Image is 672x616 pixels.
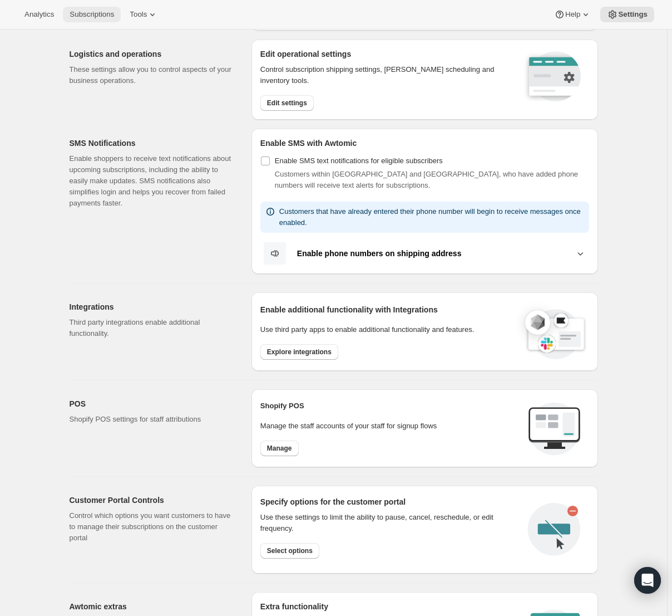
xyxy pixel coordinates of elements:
span: Subscriptions [70,10,114,19]
p: Control subscription shipping settings, [PERSON_NAME] scheduling and inventory tools. [260,64,509,86]
button: Edit settings [260,95,314,111]
p: Third party integrations enable additional functionality. [70,317,234,339]
div: Use these settings to limit the ability to pause, cancel, reschedule, or edit frequency. [260,512,519,534]
button: Select options [260,543,319,559]
span: Edit settings [267,99,307,107]
h2: SMS Notifications [70,138,234,149]
button: Subscriptions [63,7,121,22]
span: Tools [130,10,147,19]
h2: Logistics and operations [70,48,234,60]
p: Shopify POS settings for staff attributions [70,414,234,425]
p: These settings allow you to control aspects of your business operations. [70,64,234,86]
button: Analytics [18,7,61,22]
span: Analytics [24,10,54,19]
span: Help [565,10,580,19]
p: Enable shoppers to receive text notifications about upcoming subscriptions, including the ability... [70,153,234,209]
span: Enable SMS text notifications for eligible subscribers [275,157,443,165]
button: Enable phone numbers on shipping address [260,242,589,265]
p: Manage the staff accounts of your staff for signup flows [260,421,519,432]
h2: Shopify POS [260,400,519,412]
h2: POS [70,398,234,409]
h2: Customer Portal Controls [70,495,234,506]
h2: Enable SMS with Awtomic [260,138,589,149]
button: Tools [123,7,165,22]
h2: Integrations [70,301,234,312]
h2: Edit operational settings [260,48,509,60]
span: Select options [267,546,313,555]
button: Manage [260,441,299,456]
h2: Extra functionality [260,601,328,612]
h2: Enable additional functionality with Integrations [260,304,514,315]
span: Settings [618,10,648,19]
button: Help [547,7,598,22]
span: Manage [267,444,292,453]
span: Customers within [GEOGRAPHIC_DATA] and [GEOGRAPHIC_DATA], who have added phone numbers will recei... [275,170,578,189]
p: Use third party apps to enable additional functionality and features. [260,324,514,335]
b: Enable phone numbers on shipping address [297,249,462,258]
button: Explore integrations [260,344,338,360]
p: Control which options you want customers to have to manage their subscriptions on the customer po... [70,510,234,544]
h2: Awtomic extras [70,601,234,612]
p: Customers that have already entered their phone number will begin to receive messages once enabled. [279,206,585,228]
button: Settings [600,7,654,22]
h2: Specify options for the customer portal [260,496,519,507]
span: Explore integrations [267,348,332,356]
div: Open Intercom Messenger [634,567,661,594]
